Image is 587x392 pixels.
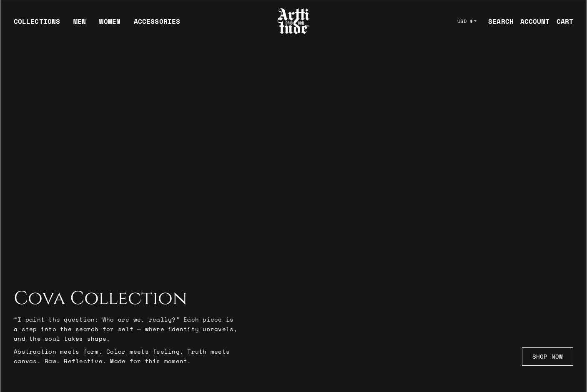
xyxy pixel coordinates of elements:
ul: Main navigation [7,16,187,33]
a: SHOP NOW [522,347,573,366]
div: CART [557,16,573,26]
a: MEN [73,16,86,33]
h2: Cova Collection [14,288,239,310]
a: Open cart [550,13,573,30]
a: WOMEN [99,16,120,33]
p: “I paint the question: Who are we, really?” Each piece is a step into the search for self — where... [14,315,239,343]
button: USD $ [452,12,482,30]
div: ACCESSORIES [134,16,180,33]
a: SEARCH [482,13,514,30]
span: USD $ [457,18,473,25]
div: COLLECTIONS [14,16,60,33]
p: Abstraction meets form. Color meets feeling. Truth meets canvas. Raw. Reflective. Made for this m... [14,347,239,366]
img: Arttitude [277,7,310,35]
a: ACCOUNT [514,13,550,30]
